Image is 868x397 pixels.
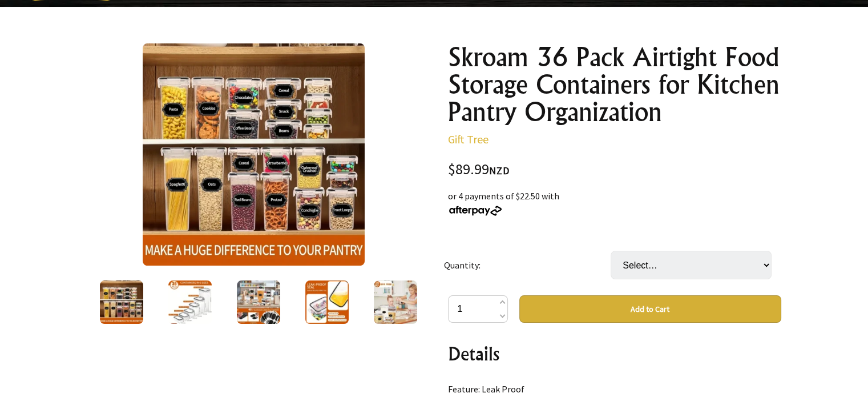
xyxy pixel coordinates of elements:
[374,280,417,324] img: Skroam 36 Pack Airtight Food Storage Containers for Kitchen Pantry Organization
[237,280,280,324] img: Skroam 36 Pack Airtight Food Storage Containers for Kitchen Pantry Organization
[448,189,781,216] div: or 4 payments of $22.50 with
[143,43,365,266] img: Skroam 36 Pack Airtight Food Storage Containers for Kitchen Pantry Organization
[489,164,510,177] span: NZD
[168,280,212,324] img: Skroam 36 Pack Airtight Food Storage Containers for Kitchen Pantry Organization
[305,280,349,324] img: Skroam 36 Pack Airtight Food Storage Containers for Kitchen Pantry Organization
[100,280,143,324] img: Skroam 36 Pack Airtight Food Storage Containers for Kitchen Pantry Organization
[448,206,503,216] img: Afterpay
[448,132,488,146] a: Gift Tree
[448,43,781,126] h1: Skroam 36 Pack Airtight Food Storage Containers for Kitchen Pantry Organization
[448,162,781,178] div: $89.99
[444,235,611,295] td: Quantity:
[448,340,781,367] h2: Details
[519,295,781,323] button: Add to Cart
